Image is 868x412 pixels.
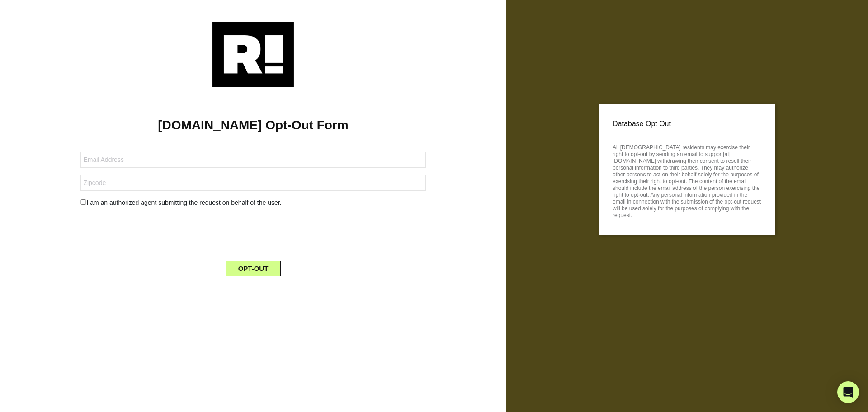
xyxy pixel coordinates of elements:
[212,22,294,87] img: Retention.com
[613,117,762,131] p: Database Opt Out
[613,142,762,219] p: All [DEMOGRAPHIC_DATA] residents may exercise their right to opt-out by sending an email to suppo...
[74,198,432,208] div: I am an authorized agent submitting the request on behalf of the user.
[80,152,425,168] input: Email Address
[184,215,322,250] iframe: reCAPTCHA
[226,261,281,276] button: OPT-OUT
[14,118,493,133] h1: [DOMAIN_NAME] Opt-Out Form
[80,175,425,191] input: Zipcode
[837,381,859,403] div: Open Intercom Messenger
